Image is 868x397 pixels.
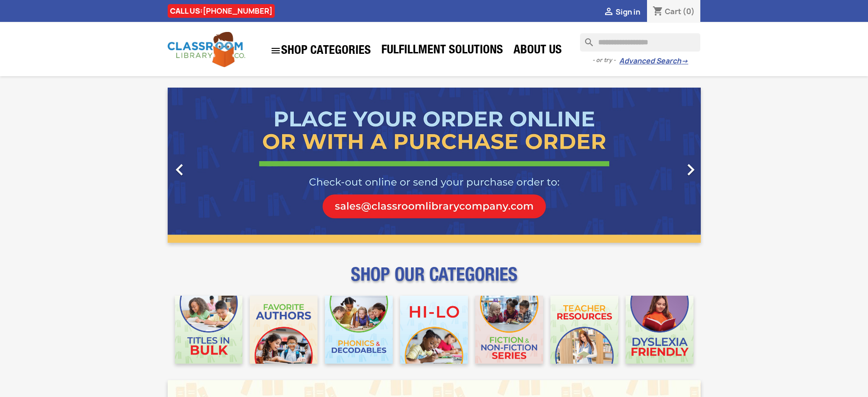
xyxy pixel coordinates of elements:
a: Next [621,88,701,243]
ul: Carousel container [168,88,701,243]
img: CLC_Bulk_Mobile.jpg [175,296,243,364]
img: CLC_Fiction_Nonfiction_Mobile.jpg [475,296,543,364]
span: Sign in [616,7,640,17]
span: - or try - [592,56,619,65]
a:  Sign in [603,7,640,17]
i:  [270,45,281,56]
div: CALL US: [168,4,275,18]
span: Cart [665,6,681,16]
a: SHOP CATEGORIES [266,41,375,61]
a: Previous [168,88,248,243]
a: [PHONE_NUMBER] [203,6,272,16]
img: CLC_Phonics_And_Decodables_Mobile.jpg [325,296,393,364]
a: About Us [509,42,566,60]
a: Fulfillment Solutions [377,42,508,60]
i:  [603,7,614,18]
p: SHOP OUR CATEGORIES [168,272,701,288]
i: search [580,33,591,44]
img: CLC_HiLo_Mobile.jpg [400,296,468,364]
input: Search [580,33,700,52]
img: CLC_Teacher_Resources_Mobile.jpg [550,296,618,364]
i:  [168,158,191,181]
span: (0) [683,6,695,16]
span: → [681,57,688,66]
i:  [679,158,702,181]
a: Advanced Search→ [619,57,688,66]
img: CLC_Favorite_Authors_Mobile.jpg [250,296,318,364]
img: CLC_Dyslexia_Mobile.jpg [626,296,693,364]
img: Classroom Library Company [168,32,245,67]
i: shopping_cart [652,6,663,17]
